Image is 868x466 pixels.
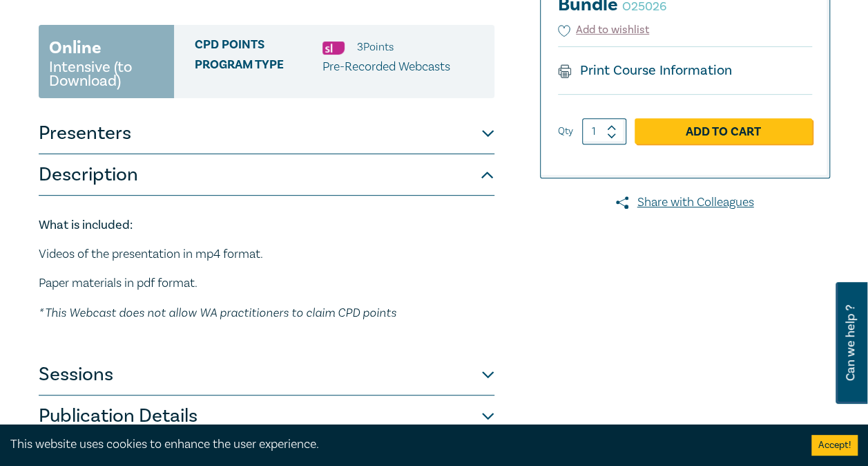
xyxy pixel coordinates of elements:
button: Add to wishlist [558,22,650,38]
a: Print Course Information [558,62,733,80]
button: Publication Details [39,395,494,437]
button: Accept cookies [811,435,858,456]
h3: Online [49,35,102,60]
span: CPD Points [195,38,322,56]
em: * This Webcast does not allow WA practitioners to claim CPD points [39,305,396,319]
button: Sessions [39,354,494,395]
small: Intensive (to Download) [49,60,164,88]
p: Pre-Recorded Webcasts [322,58,450,76]
li: 3 Point s [357,38,394,56]
input: 1 [582,118,626,145]
span: Program type [195,58,322,76]
p: Paper materials in pdf format. [39,274,494,292]
span: Can we help ? [844,290,857,395]
a: Add to Cart [635,118,812,145]
label: Qty [558,124,573,139]
button: Presenters [39,113,494,154]
p: Videos of the presentation in mp4 format. [39,245,494,263]
strong: What is included: [39,217,133,233]
img: Substantive Law [322,41,345,55]
button: Description [39,154,494,196]
a: Share with Colleagues [540,194,830,212]
div: This website uses cookies to enhance the user experience. [10,436,791,454]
